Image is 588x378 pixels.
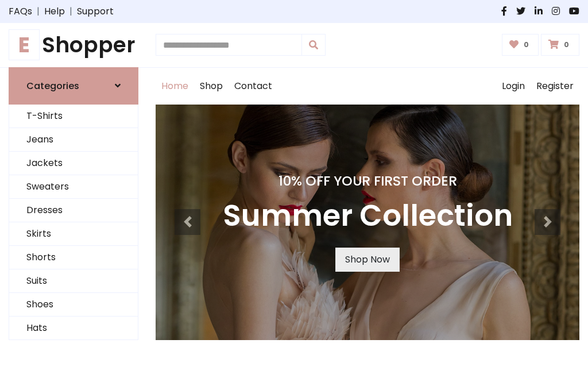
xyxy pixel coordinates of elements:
a: Sweaters [9,175,138,199]
span: 0 [521,40,532,50]
a: Register [531,68,579,105]
h4: 10% Off Your First Order [223,173,513,189]
a: Jeans [9,128,138,152]
a: Support [77,5,114,18]
span: | [65,5,77,18]
a: Contact [229,68,278,105]
a: T-Shirts [9,105,138,128]
a: Skirts [9,222,138,246]
span: E [9,29,40,60]
a: Shorts [9,246,138,269]
h3: Summer Collection [223,198,513,234]
a: Jackets [9,152,138,175]
span: 0 [561,40,572,50]
a: Shop Now [335,248,400,272]
a: Help [44,5,65,18]
a: Shop [194,68,229,105]
h1: Shopper [9,32,138,58]
a: Categories [9,67,138,105]
a: Login [496,68,531,105]
a: Home [156,68,194,105]
a: 0 [541,34,579,56]
h6: Categories [26,80,79,91]
a: 0 [502,34,539,56]
a: Suits [9,269,138,293]
span: | [32,5,44,18]
a: Shoes [9,293,138,317]
a: Dresses [9,199,138,222]
a: EShopper [9,32,138,58]
a: Hats [9,317,138,340]
a: FAQs [9,5,32,18]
